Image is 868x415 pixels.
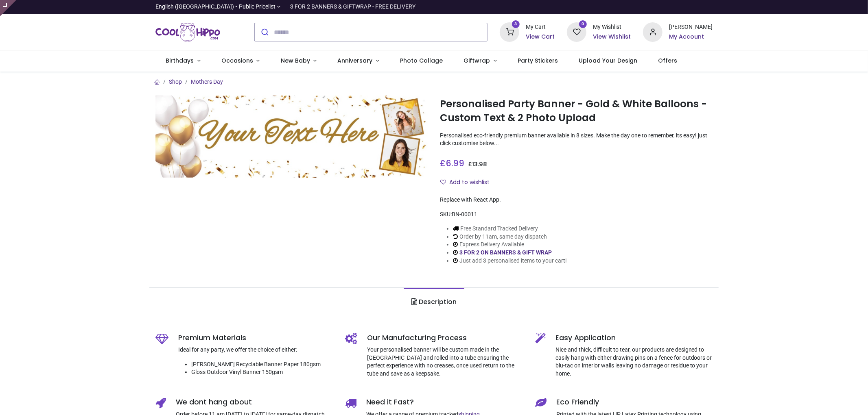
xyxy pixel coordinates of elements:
[579,56,637,65] span: Upload Your Design
[367,346,523,378] p: Your personalised banner will be custom made in the [GEOGRAPHIC_DATA] and rolled into a tube ensu...
[155,96,428,177] img: Personalised Party Banner - Gold & White Balloons - Custom Text & 2 Photo Upload
[472,160,487,168] span: 13.98
[176,397,333,407] h5: We dont hang about
[658,56,678,65] span: Offers
[542,3,713,11] iframe: Customer reviews powered by Trustpilot
[452,211,477,217] span: BN-00011
[453,241,567,249] li: Express Delivery Available
[178,333,333,343] h5: Premium Materials
[178,346,333,354] p: Ideal for any party, we offer the choice of either:
[290,3,415,11] div: 3 FOR 2 BANNERS & GIFTWRAP - FREE DELIVERY
[440,157,464,169] span: £
[567,28,586,35] a: 0
[669,33,713,41] a: My Account
[453,225,567,233] li: Free Standard Tracked Delivery
[555,333,713,343] h5: Easy Application
[155,3,281,11] a: English ([GEOGRAPHIC_DATA]) •Public Pricelist
[255,23,274,41] button: Submit
[446,157,464,169] span: 6.99
[593,33,631,41] a: View Wishlist
[518,56,558,65] span: Party Stickers
[327,50,390,72] a: Anniversary
[191,368,333,376] li: Gloss Outdoor Vinyl Banner 150gsm
[526,33,555,41] a: View Cart
[440,179,446,185] i: Add to wishlist
[555,346,713,378] p: Nice and thick, difficult to tear, our products are designed to easily hang with either drawing p...
[453,233,567,241] li: Order by 11am, same day dispatch
[211,50,270,72] a: Occasions
[281,56,310,65] span: New Baby
[579,20,587,28] sup: 0
[191,361,333,369] li: [PERSON_NAME] Recyclable Banner Paper 180gsm
[155,21,221,43] img: Cool Hippo
[440,132,713,148] p: Personalised eco-friendly premium banner available in 8 sizes. Make the day one to remember, its ...
[453,50,507,72] a: Giftwrap
[404,288,464,316] a: Description
[453,257,567,265] li: Just add 3 personalised items to your cart!
[464,56,490,65] span: Giftwrap
[512,20,520,28] sup: 3
[440,97,713,125] h1: Personalised Party Banner - Gold & White Balloons - Custom Text & 2 Photo Upload
[338,56,373,65] span: Anniversary
[556,397,713,407] h5: Eco Friendly
[440,196,713,204] div: Replace with React App.
[669,23,713,31] div: [PERSON_NAME]
[468,160,487,168] span: £
[155,50,211,72] a: Birthdays
[166,56,194,65] span: Birthdays
[440,176,496,189] button: Add to wishlistAdd to wishlist
[367,333,523,343] h5: Our Manufacturing Process
[500,28,519,35] a: 3
[191,78,223,85] a: Mothers Day
[239,3,275,11] span: Public Pricelist
[459,249,552,256] a: 3 FOR 2 ON BANNERS & GIFT WRAP
[169,78,182,85] a: Shop
[593,23,631,31] div: My Wishlist
[155,21,221,43] a: Logo of Cool Hippo
[221,56,253,65] span: Occasions
[400,56,443,65] span: Photo Collage
[270,50,327,72] a: New Baby
[366,397,523,407] h5: Need it Fast?
[440,211,713,219] div: SKU:
[526,23,555,31] div: My Cart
